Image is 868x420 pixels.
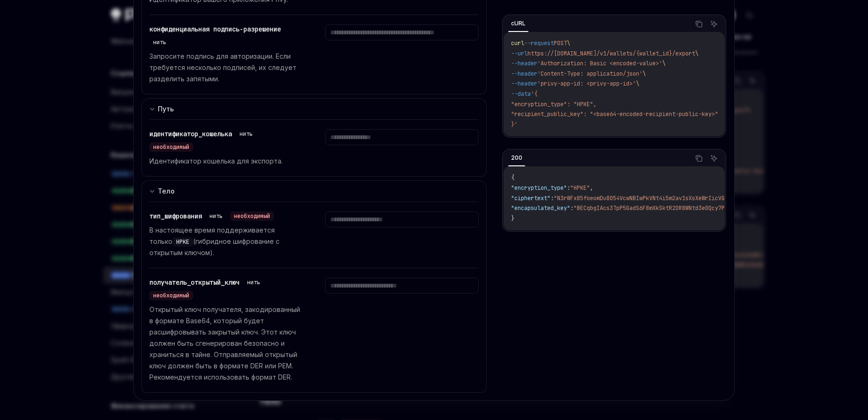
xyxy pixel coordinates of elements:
span: '{ [531,90,537,98]
button: Скопировать содержимое из блока кода [693,18,705,30]
font: Открытый ключ получателя, закодированный в формате Base64, который будет расшифровывать закрытый ... [149,305,300,381]
span: 'Authorization: Basic <encoded-value>' [537,60,662,67]
span: "N3rWFx85foeomDu8054VcwNBIwPkVNt4i5m2av1sXsXeWrIicVGwutFist12MmnI" [554,194,771,202]
div: получатель_открытый_ключ [149,278,302,300]
button: развернуть раздел ввода [141,180,487,202]
font: В настоящее время поддерживается только [149,226,275,245]
div: тип_шифрования [149,211,274,221]
font: необходимый [153,143,189,151]
span: } [511,215,514,222]
font: нить [240,130,253,138]
div: идентификатор_кошелька [149,129,302,152]
font: тип_шифрования [149,212,202,220]
span: : [570,204,573,212]
font: идентификатор_кошелька [149,130,232,138]
span: \ [636,80,639,87]
button: Скопировать содержимое из блока кода [693,152,705,164]
span: "ciphertext" [511,194,550,202]
span: curl [511,39,524,47]
span: 'privy-app-id: <privy-app-id>' [537,80,636,87]
button: развернуть раздел ввода [141,98,487,119]
span: 'Content-Type: application/json' [537,70,643,78]
font: нить [209,212,223,220]
font: Идентификатор кошелька для экспорта. [149,157,283,165]
font: нить [247,279,260,286]
span: \ [695,50,698,57]
span: https://[DOMAIN_NAME]/v1/wallets/{wallet_id}/export [527,50,695,57]
font: Тело [158,187,175,195]
span: "encryption_type" [511,184,567,192]
span: : [567,184,570,192]
span: "HPKE" [570,184,590,192]
span: "encapsulated_key" [511,204,570,212]
font: Запросите подпись для авторизации. Если требуется несколько подписей, их следует разделить запятыми. [149,52,296,83]
font: (гибридное шифрование с открытым ключом). [149,237,279,257]
span: }' [511,121,518,128]
span: { [511,174,514,181]
font: 200 [511,154,522,161]
font: Путь [158,105,174,113]
span: "recipient_public_key": "<base64-encoded-recipient-public-key>" [511,110,718,118]
span: \ [643,70,646,78]
font: cURL [511,20,526,27]
span: --request [524,39,554,47]
span: POST [554,39,567,47]
span: , [590,184,593,192]
span: HPKE [176,238,189,246]
span: : [550,194,554,202]
font: получатель_открытый_ключ [149,278,240,287]
button: Спросите ИИ [708,152,720,164]
span: --header [511,80,537,87]
span: --header [511,70,537,78]
font: нить [153,39,166,46]
span: --header [511,60,537,67]
button: Спросите ИИ [708,18,720,30]
span: \ [662,60,666,67]
span: "encryption_type": "HPKE", [511,101,597,108]
font: необходимый [234,212,270,220]
span: --data [511,90,531,98]
div: конфиденциальная подпись-разрешение [149,24,302,47]
span: --url [511,50,527,57]
font: необходимый [153,292,189,299]
font: конфиденциальная подпись-разрешение [149,25,281,33]
span: \ [567,39,570,47]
